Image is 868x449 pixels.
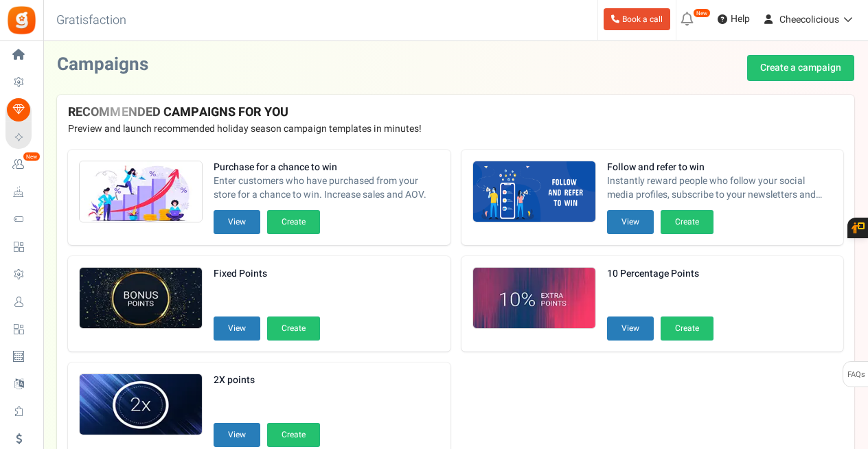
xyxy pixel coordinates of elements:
[712,8,755,30] a: Help
[80,374,202,436] img: Recommended Campaigns
[727,12,750,26] span: Help
[41,7,141,34] h3: Gratisfaction
[80,161,202,223] img: Recommended Campaigns
[80,268,202,330] img: Recommended Campaigns
[214,210,260,234] button: View
[473,161,595,223] img: Recommended Campaigns
[5,153,37,176] a: New
[607,210,654,234] button: View
[214,174,439,202] span: Enter customers who have purchased from your store for a chance to win. Increase sales and AOV.
[607,174,833,202] span: Instantly reward people who follow your social media profiles, subscribe to your newsletters and ...
[607,161,833,174] strong: Follow and refer to win
[214,316,260,341] button: View
[473,268,595,330] img: Recommended Campaigns
[747,55,854,81] a: Create a campaign
[661,210,713,234] button: Create
[604,8,670,30] a: Book a call
[214,267,320,281] strong: Fixed Points
[6,5,37,36] img: Gratisfaction
[214,373,320,387] strong: 2X points
[847,362,865,388] span: FAQs
[214,161,439,174] strong: Purchase for a chance to win
[779,12,839,27] span: Cheecolicious
[607,316,654,341] button: View
[68,122,843,136] p: Preview and launch recommended holiday season campaign templates in minutes!
[661,316,713,341] button: Create
[267,423,320,447] button: Create
[57,55,148,75] h2: Campaigns
[23,152,41,161] em: New
[607,267,713,281] strong: 10 Percentage Points
[267,210,320,234] button: Create
[693,8,711,18] em: New
[68,106,843,119] h4: RECOMMENDED CAMPAIGNS FOR YOU
[214,423,260,447] button: View
[267,316,320,341] button: Create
